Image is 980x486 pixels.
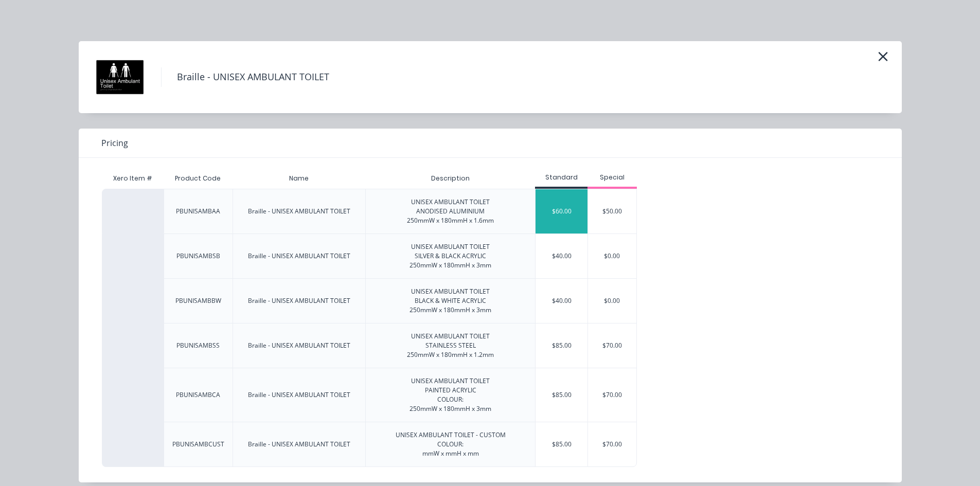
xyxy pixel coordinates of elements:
[536,189,587,233] div: $60.00
[407,197,494,225] div: UNISEX AMBULANT TOILET ANODISED ALUMINIUM 250mmW x 180mmH x 1.6mm
[423,166,478,191] div: Description
[102,168,164,189] div: Xero Item #
[248,440,350,449] div: Braille - UNISEX AMBULANT TOILET
[94,51,146,103] img: Braille - UNISEX AMBULANT TOILET
[176,251,220,261] div: PBUNISAMBSB
[536,368,587,422] div: $85.00
[407,332,494,359] div: UNISEX AMBULANT TOILET STAINLESS STEEL 250mmW x 180mmH x 1.2mm
[535,173,587,182] div: Standard
[396,430,506,458] div: UNISEX AMBULANT TOILET - CUSTOM COLOUR: mmW x mmH x mm
[409,376,491,413] div: UNISEX AMBULANT TOILET PAINTED ACRYLIC COLOUR: 250mmW x 180mmH x 3mm
[588,422,636,466] div: $70.00
[536,279,587,323] div: $40.00
[536,422,587,466] div: $85.00
[588,189,636,233] div: $50.00
[101,137,128,149] span: Pricing
[167,166,229,191] div: Product Code
[176,390,220,400] div: PBUNISAMBCA
[281,166,317,191] div: Name
[172,440,224,449] div: PBUNISAMBCUST
[176,207,220,216] div: PBUNISAMBAA
[588,323,636,368] div: $70.00
[588,279,636,323] div: $0.00
[248,341,350,350] div: Braille - UNISEX AMBULANT TOILET
[176,341,220,350] div: PBUNISAMBSS
[248,207,350,216] div: Braille - UNISEX AMBULANT TOILET
[175,296,221,305] div: PBUNISAMBBW
[588,234,636,278] div: $0.00
[409,287,491,315] div: UNISEX AMBULANT TOILET BLACK & WHITE ACRYLIC 250mmW x 180mmH x 3mm
[248,251,350,261] div: Braille - UNISEX AMBULANT TOILET
[248,296,350,305] div: Braille - UNISEX AMBULANT TOILET
[409,242,491,270] div: UNISEX AMBULANT TOILET SILVER & BLACK ACRYLIC 250mmW x 180mmH x 3mm
[536,323,587,368] div: $85.00
[536,234,587,278] div: $40.00
[161,67,345,87] h4: Braille - UNISEX AMBULANT TOILET
[588,368,636,422] div: $70.00
[587,173,637,182] div: Special
[248,390,350,400] div: Braille - UNISEX AMBULANT TOILET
